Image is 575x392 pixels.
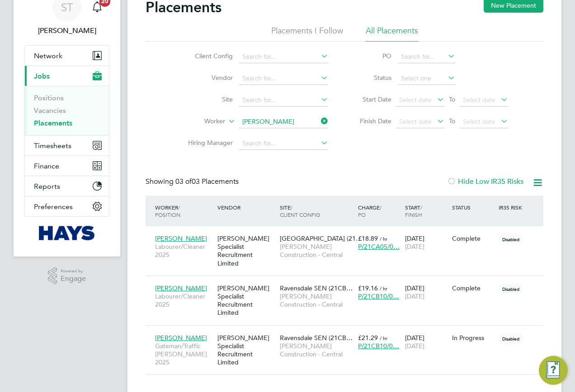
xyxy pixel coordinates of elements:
label: Client Config [181,52,233,60]
label: Start Date [351,95,391,103]
span: Disabled [499,233,523,245]
span: / PO [358,204,382,218]
span: To [446,115,458,127]
span: / Client Config [280,204,320,218]
a: Placements [34,119,72,127]
span: / Finish [405,204,422,218]
div: Status [450,199,497,215]
button: Jobs [25,66,109,86]
div: Jobs [25,86,109,135]
div: [DATE] [403,329,450,355]
span: P/21CA05/0… [358,243,400,251]
span: [PERSON_NAME] Construction - Central [280,243,353,259]
input: Search for... [398,51,455,63]
span: [DATE] [405,292,424,300]
span: [DATE] [405,342,424,350]
label: Finish Date [351,117,391,125]
span: P/21CB10/0… [358,292,399,300]
li: Placements I Follow [271,25,343,42]
span: Ravensdale SEN (21CB… [280,334,353,342]
span: / Position [155,204,180,218]
button: Engage Resource Center [539,356,568,385]
span: Preferences [34,202,73,211]
span: 03 of [175,177,192,186]
span: [PERSON_NAME] [155,284,207,292]
label: Worker [173,117,225,126]
div: In Progress [452,334,495,342]
input: Search for... [239,137,328,150]
span: [PERSON_NAME] [155,234,207,243]
label: Hiring Manager [181,139,233,147]
span: Reports [34,182,60,191]
a: [PERSON_NAME]Labourer/Cleaner 2025[PERSON_NAME] Specialist Recruitment LimitedRavensdale SEN (21C... [153,279,543,287]
span: [GEOGRAPHIC_DATA] (21… [280,234,362,243]
span: 03 Placements [175,177,239,186]
a: Vacancies [34,106,66,115]
li: All Placements [366,25,418,42]
div: Vendor [215,199,278,215]
span: [PERSON_NAME] Construction - Central [280,292,353,308]
a: Powered byEngage [48,267,86,285]
input: Search for... [239,94,328,107]
span: Select date [399,96,432,104]
span: / hr [380,335,387,341]
button: Finance [25,156,109,176]
span: Gateman/Traffic [PERSON_NAME] 2025 [155,342,213,367]
label: PO [351,52,391,60]
span: £19.16 [358,284,378,292]
span: P/21CB10/0… [358,342,399,350]
label: Hide Low IR35 Risks [447,177,523,186]
span: [PERSON_NAME] [155,334,207,342]
span: Select date [399,117,432,126]
div: Start [403,199,450,223]
span: Select date [463,96,495,104]
span: Labourer/Cleaner 2025 [155,243,213,259]
div: Complete [452,284,495,292]
span: [DATE] [405,243,424,251]
span: Finance [34,162,59,170]
img: hays-logo-retina.png [39,226,95,240]
button: Timesheets [25,135,109,155]
span: £18.89 [358,234,378,243]
span: Ravensdale SEN (21CB… [280,284,353,292]
label: Vendor [181,74,233,82]
label: Status [351,74,391,82]
span: Network [34,51,62,60]
div: [DATE] [403,280,450,305]
span: Engage [61,275,86,283]
a: [PERSON_NAME]Gateman/Traffic [PERSON_NAME] 2025[PERSON_NAME] Specialist Recruitment LimitedRavens... [153,329,543,336]
div: [PERSON_NAME] Specialist Recruitment Limited [215,280,278,322]
button: Preferences [25,196,109,216]
div: Complete [452,234,495,243]
a: Go to home page [24,226,109,240]
input: Search for... [239,51,328,63]
span: To [446,93,458,105]
span: Select date [463,117,495,126]
span: [PERSON_NAME] Construction - Central [280,342,353,358]
span: / hr [380,235,387,242]
span: Powered by [61,267,86,275]
span: Jobs [34,72,50,80]
label: Site [181,95,233,103]
a: Positions [34,93,64,102]
button: Network [25,46,109,65]
div: [PERSON_NAME] Specialist Recruitment Limited [215,329,278,371]
div: [PERSON_NAME] Specialist Recruitment Limited [215,230,278,272]
input: Search for... [239,116,328,128]
div: Showing [146,177,240,187]
span: Disabled [499,333,523,345]
div: Charge [356,199,403,223]
span: Labourer/Cleaner 2025 [155,292,213,308]
input: Select one [398,72,455,85]
div: Worker [153,199,215,223]
span: £21.29 [358,334,378,342]
span: ST [61,1,73,13]
button: Reports [25,176,109,196]
div: Site [278,199,356,223]
span: Disabled [499,283,523,295]
span: / hr [380,285,387,292]
a: [PERSON_NAME]Labourer/Cleaner 2025[PERSON_NAME] Specialist Recruitment Limited[GEOGRAPHIC_DATA] (... [153,229,543,237]
div: IR35 Risk [496,199,528,215]
span: Samreet Thandi [24,25,109,36]
input: Search for... [239,72,328,85]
